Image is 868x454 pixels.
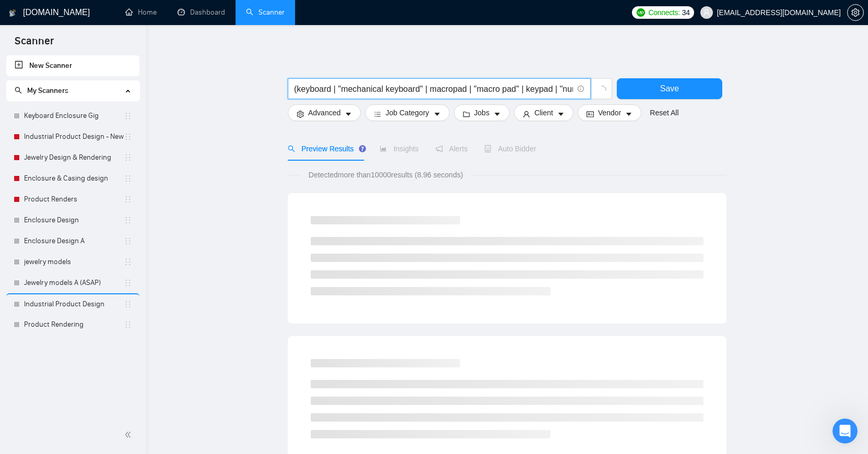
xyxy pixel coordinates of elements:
span: user [703,9,710,16]
span: Insights [380,145,418,153]
span: holder [124,320,132,329]
a: Product Rendering [24,314,124,335]
a: Industrial Product Design - New [24,126,124,147]
span: setting [848,8,863,17]
a: New Scanner [15,55,131,76]
li: Product Rendering [6,314,139,335]
button: setting [847,4,864,21]
span: holder [124,216,132,224]
span: search [15,87,22,94]
span: holder [124,279,132,287]
span: caret-down [433,110,441,118]
a: Enclosure Design [24,210,124,231]
span: caret-down [494,110,501,118]
span: Preview Results [288,145,363,153]
span: Job Category [385,107,429,118]
span: holder [124,112,132,120]
a: Keyboard Enclosure Gig [24,105,124,126]
a: Jewelry Design & Rendering [24,147,124,168]
li: Industrial Product Design [6,293,139,314]
button: folderJobscaret-down [454,104,510,121]
span: Jobs [474,107,490,118]
span: My Scanners [27,86,68,95]
span: holder [124,174,132,183]
li: Industrial Product Design - New [6,126,139,147]
span: Client [534,107,553,118]
li: Product Renders [6,189,139,210]
span: notification [436,145,443,152]
a: dashboardDashboard [178,8,225,17]
span: 34 [682,7,690,18]
button: settingAdvancedcaret-down [288,104,361,121]
span: Scanner [6,33,62,55]
span: double-left [124,429,135,440]
span: holder [124,258,132,266]
img: upwork-logo.png [637,8,645,17]
span: holder [124,153,132,162]
span: Detected more than 10000 results (8.96 seconds) [301,169,471,181]
span: Connects: [648,7,679,18]
span: Vendor [598,107,621,118]
input: Search Freelance Jobs... [294,82,573,95]
span: info-circle [578,86,584,92]
li: Jewelry Design & Rendering [6,147,139,168]
button: idcardVendorcaret-down [578,104,641,121]
li: jewelry models [6,252,139,272]
span: idcard [587,110,594,118]
img: logo [9,5,16,21]
span: robot [484,145,491,152]
span: Auto Bidder [484,145,536,153]
span: My Scanners [15,86,68,95]
a: Enclosure Design A [24,231,124,252]
button: barsJob Categorycaret-down [365,104,449,121]
span: caret-down [625,110,632,118]
li: Enclosure Design [6,210,139,231]
span: loading [597,86,606,95]
span: folder [463,110,470,118]
span: user [523,110,530,118]
li: Keyboard Enclosure Gig [6,105,139,126]
a: jewelry models [24,252,124,272]
span: caret-down [345,110,352,118]
span: search [288,145,295,152]
button: Save [617,78,722,99]
span: bars [374,110,381,118]
span: caret-down [557,110,565,118]
span: Advanced [308,107,341,118]
span: area-chart [380,145,387,152]
span: holder [124,195,132,204]
a: Enclosure & Casing design [24,168,124,189]
li: Jewelry models A (ASAP) [6,272,139,293]
a: Reset All [650,107,678,118]
span: holder [124,300,132,308]
span: holder [124,237,132,245]
a: setting [847,8,864,17]
li: Enclosure & Casing design [6,168,139,189]
a: Industrial Product Design [24,294,124,315]
div: Tooltip anchor [358,144,367,153]
span: setting [297,110,304,118]
a: Product Renders [24,189,124,210]
span: Save [660,82,679,95]
li: Enclosure Design A [6,231,139,252]
span: holder [124,133,132,141]
a: searchScanner [246,8,285,17]
li: New Scanner [6,55,139,76]
a: Jewelry models A (ASAP) [24,272,124,293]
a: homeHome [125,8,157,17]
span: Alerts [436,145,468,153]
iframe: Intercom live chat [832,419,858,444]
button: userClientcaret-down [514,104,573,121]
